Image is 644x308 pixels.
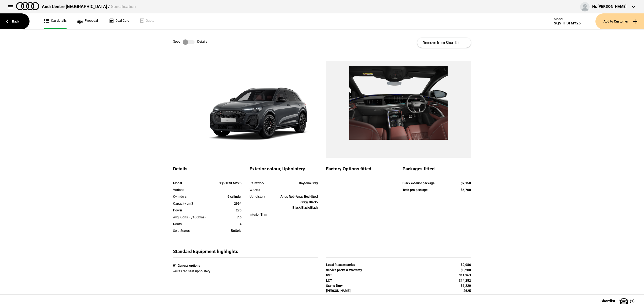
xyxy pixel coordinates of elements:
a: Deal Calc [109,13,129,29]
strong: Arras Red-Arras Red-Steel Gray/ Black-Black/Black/Black [280,195,318,210]
div: Variant [173,187,214,193]
strong: 270 [236,208,241,212]
div: Upholstery [250,194,277,199]
strong: [PERSON_NAME] [326,289,350,293]
div: Doors [173,221,214,227]
strong: Service packs & Warranty [326,268,362,272]
strong: Stamp Duty [326,284,343,288]
span: Specification [111,4,136,9]
div: Packages fitted [402,166,471,175]
strong: 4 [240,222,241,226]
strong: 01 General options [173,264,200,267]
a: Car details [44,13,67,29]
div: Standard Equipment highlights [173,248,318,258]
div: Factory Options fitted [326,166,394,175]
div: Paintwork [250,181,277,186]
strong: 2994 [234,202,241,206]
div: Audi Centre [GEOGRAPHIC_DATA] / [42,4,136,10]
div: Spec Details [173,39,207,45]
div: Details [173,166,241,175]
strong: 7.6 [237,215,241,219]
strong: $625 [463,289,471,293]
strong: UnSold [231,229,241,233]
strong: Tech pro package [402,188,427,192]
strong: $3,200 [461,268,471,272]
div: Capacity cm3 [173,201,214,206]
div: • Arras red seat upholstery [173,263,318,274]
strong: $2,150 [461,181,471,185]
span: ( 1 ) [630,299,635,303]
div: Hi, [PERSON_NAME] [592,4,627,9]
button: Remove from Shortlist [417,38,471,48]
strong: 6 cylinder [228,195,241,199]
strong: GST [326,273,332,277]
strong: $14,252 [459,279,471,283]
strong: Black exterior package [402,181,434,185]
div: Model [554,17,581,21]
strong: $2,086 [461,263,471,267]
strong: Daytona Grey [299,181,318,185]
button: Add to Customer [595,13,644,29]
div: Power [173,208,214,213]
div: Sold Status [173,228,214,233]
div: SQ5 TFSI MY25 [554,21,581,25]
div: Exterior colour, Upholstery [250,166,318,175]
span: Shortlist [601,299,615,303]
strong: $6,220 [461,284,471,288]
strong: $11,963 [459,273,471,277]
img: audi.png [16,2,39,10]
strong: LCT [326,279,332,283]
strong: Local fit accessories [326,263,355,267]
div: Avg. Cons. (l/100kms) [173,215,214,220]
button: Shortlist(1) [592,294,644,308]
strong: $5,700 [461,188,471,192]
div: Model [173,181,214,186]
div: Interior Trim [250,212,277,217]
a: Proposal [77,13,98,29]
strong: SQ5 TFSI MY25 [219,181,241,185]
div: Wheels [250,187,277,193]
div: Cylinders [173,194,214,199]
